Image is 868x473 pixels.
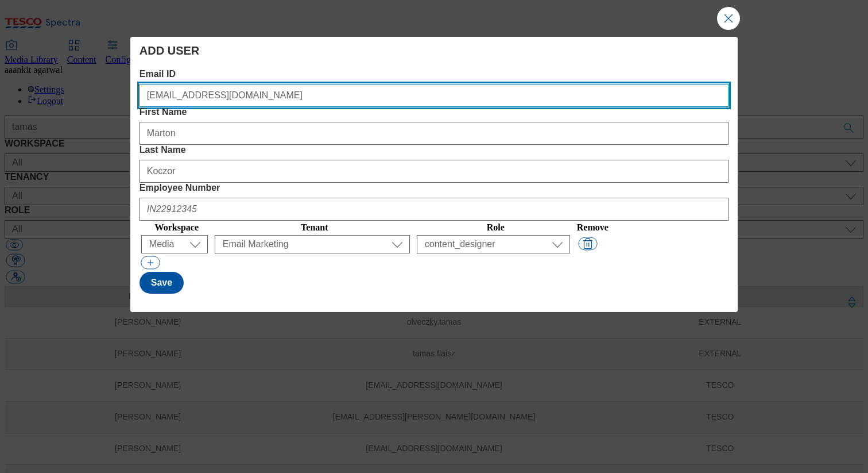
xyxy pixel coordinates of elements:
th: Tenant [214,222,415,233]
label: First Name [139,107,728,117]
label: Last Name [139,145,728,155]
h4: ADD USER [139,44,728,57]
th: Role [416,222,575,233]
label: Email ID [139,69,728,79]
button: Close Modal [717,7,740,30]
div: Modal [130,37,738,312]
th: Remove [576,222,609,233]
button: Save [139,272,184,294]
th: Workspace [141,222,213,233]
input: IN22912345 [139,198,728,221]
label: Employee Number [139,183,728,193]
